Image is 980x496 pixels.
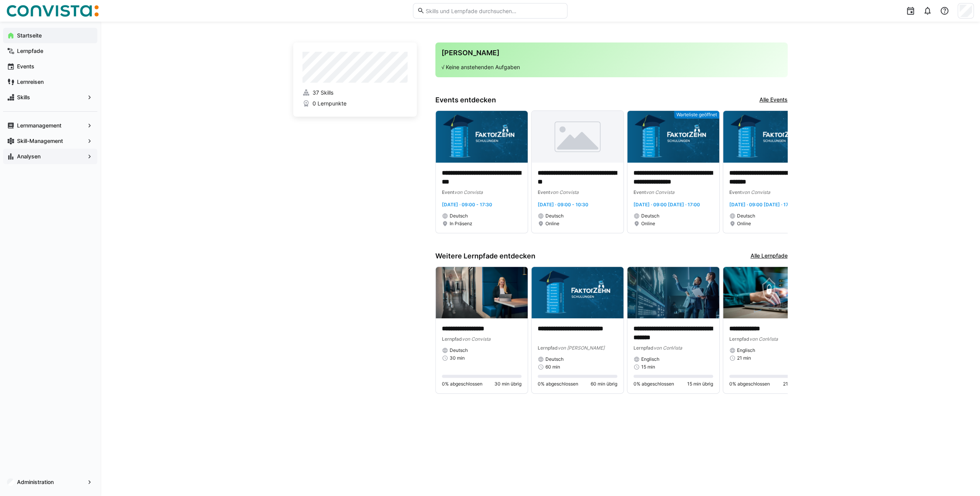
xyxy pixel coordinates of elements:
span: Englisch [641,356,659,362]
span: 30 min übrig [494,381,521,387]
img: image [532,111,623,163]
a: Alle Events [759,96,788,104]
h3: Weitere Lernpfade entdecken [435,252,535,260]
span: In Präsenz [450,221,472,227]
span: Deutsch [641,213,659,219]
span: 0% abgeschlossen [538,381,578,387]
span: 0% abgeschlossen [442,381,482,387]
span: 15 min [641,364,655,370]
span: 0% abgeschlossen [634,381,674,387]
span: Event [634,189,646,195]
img: image [627,267,719,319]
span: Deutsch [450,213,468,219]
span: von [PERSON_NAME] [558,345,605,351]
span: 37 Skills [312,89,333,97]
span: Online [641,221,655,227]
span: von ConVista [654,345,682,351]
span: [DATE] · 09:00 [DATE] · 17:00 [729,202,796,207]
span: Lernpfad [442,336,462,342]
a: 37 Skills [302,89,408,97]
span: [DATE] · 09:00 - 17:30 [442,202,492,207]
span: Event [538,189,550,195]
span: 60 min übrig [591,381,617,387]
input: Skills und Lernpfade durchsuchen… [425,7,563,14]
span: Deutsch [450,347,468,353]
span: Lernpfad [729,336,749,342]
h3: Events entdecken [435,96,496,104]
span: Event [442,189,454,195]
span: [DATE] · 09:00 - 10:30 [538,202,588,207]
a: Alle Lernpfade [751,252,788,260]
h3: [PERSON_NAME] [442,49,781,57]
span: Online [737,221,751,227]
span: von ConVista [749,336,778,342]
span: Event [729,189,742,195]
span: von Convista [454,189,483,195]
span: Lernpfad [634,345,654,351]
span: von Convista [742,189,770,195]
span: 0 Lernpunkte [312,100,346,107]
span: Lernpfad [538,345,558,351]
span: 21 min [737,355,751,361]
span: 21 min übrig [783,381,809,387]
span: von Convista [646,189,674,195]
span: Online [545,221,559,227]
img: image [723,111,815,163]
span: Deutsch [545,356,564,362]
img: image [436,111,528,163]
span: von Convista [550,189,579,195]
span: von Convista [462,336,491,342]
span: 60 min [545,364,560,370]
span: Deutsch [737,213,755,219]
span: 15 min übrig [687,381,713,387]
img: image [436,267,528,319]
img: image [627,111,719,163]
span: [DATE] · 09:00 [DATE] · 17:00 [634,202,700,207]
img: image [723,267,815,319]
span: Englisch [737,347,755,353]
span: 30 min [450,355,465,361]
img: image [532,267,623,319]
p: √ Keine anstehenden Aufgaben [442,63,781,71]
span: 0% abgeschlossen [729,381,770,387]
span: Warteliste geöffnet [676,112,717,118]
span: Deutsch [545,213,564,219]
